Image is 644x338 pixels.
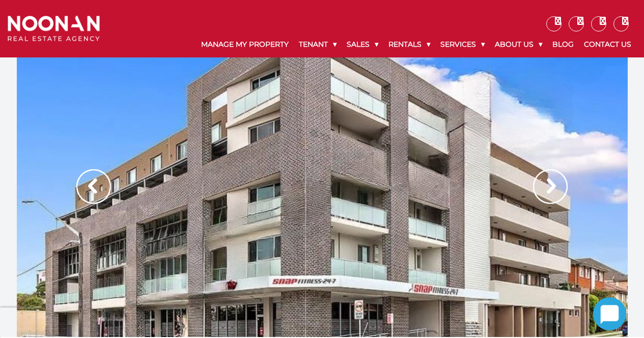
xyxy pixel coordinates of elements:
[342,32,383,57] a: Sales
[435,32,490,57] a: Services
[76,169,111,204] img: Arrow slider
[490,32,547,57] a: About Us
[579,32,636,57] a: Contact Us
[533,169,568,204] img: Arrow slider
[8,16,100,41] img: Noonan Real Estate Agency
[383,32,435,57] a: Rentals
[547,32,579,57] a: Blog
[294,32,342,57] a: Tenant
[196,32,294,57] a: Manage My Property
